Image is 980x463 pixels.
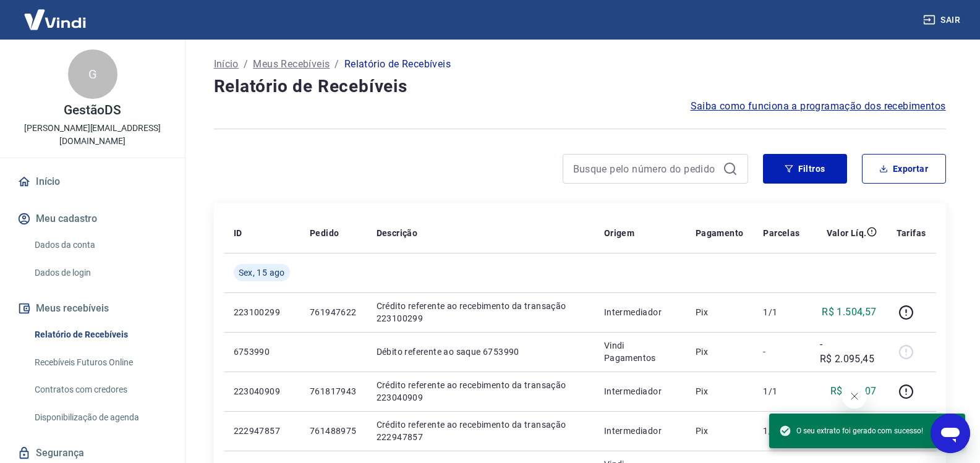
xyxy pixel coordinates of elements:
a: Início [15,168,170,195]
p: R$ 1.504,57 [822,305,876,320]
a: Meus Recebíveis [253,57,330,72]
p: / [334,57,339,72]
span: O seu extrato foi gerado com sucesso! [779,425,923,437]
p: 223040909 [234,385,290,397]
button: Filtros [763,154,847,184]
button: Sair [921,9,965,32]
p: Intermediador [604,306,676,318]
p: 222947857 [234,425,290,437]
p: Pedido [310,227,339,239]
iframe: Fechar mensagem [842,384,867,409]
h4: Relatório de Recebíveis [214,74,946,99]
button: Meus recebíveis [15,295,170,322]
p: - [763,346,799,358]
p: ID [234,227,242,239]
p: 761947622 [310,306,357,318]
p: R$ 375,07 [830,384,877,399]
p: Crédito referente ao recebimento da transação 223100299 [377,300,584,325]
img: Vindi [15,1,95,38]
p: Intermediador [604,385,676,397]
a: Saiba como funciona a programação dos recebimentos [691,99,946,114]
a: Dados da conta [30,232,170,258]
span: Olá! Precisa de ajuda? [7,9,104,19]
p: Crédito referente ao recebimento da transação 222947857 [377,418,584,443]
a: Início [214,57,239,72]
p: Pagamento [696,227,744,239]
a: Recebíveis Futuros Online [30,350,170,375]
p: 6753990 [234,346,290,358]
span: Sex, 15 ago [239,266,285,279]
p: [PERSON_NAME][EMAIL_ADDRESS][DOMAIN_NAME] [10,122,175,148]
p: 761488975 [310,425,357,437]
p: Pix [696,385,744,397]
p: / [244,57,248,72]
p: 223100299 [234,306,290,318]
p: Tarifas [897,227,926,239]
div: G [68,49,117,99]
p: Valor Líq. [827,227,867,239]
a: Relatório de Recebíveis [30,322,170,347]
p: Origem [604,227,634,239]
a: Contratos com credores [30,377,170,402]
p: 761817943 [310,385,357,397]
p: Parcelas [763,227,799,239]
p: Intermediador [604,425,676,437]
p: GestãoDS [64,104,121,117]
p: 1/1 [763,306,799,318]
p: Relatório de Recebíveis [344,57,451,72]
p: 1/1 [763,425,799,437]
iframe: Botão para abrir a janela de mensagens [931,414,970,453]
button: Meu cadastro [15,205,170,232]
a: Dados de login [30,260,170,286]
p: Pix [696,425,744,437]
p: Crédito referente ao recebimento da transação 223040909 [377,379,584,404]
p: Débito referente ao saque 6753990 [377,346,584,358]
p: Vindi Pagamentos [604,339,676,364]
button: Exportar [862,154,946,184]
input: Busque pelo número do pedido [573,159,718,178]
p: Pix [696,346,744,358]
a: Disponibilização de agenda [30,405,170,430]
p: 1/1 [763,385,799,397]
p: -R$ 2.095,45 [820,337,877,367]
p: Pix [696,306,744,318]
p: Descrição [377,227,418,239]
